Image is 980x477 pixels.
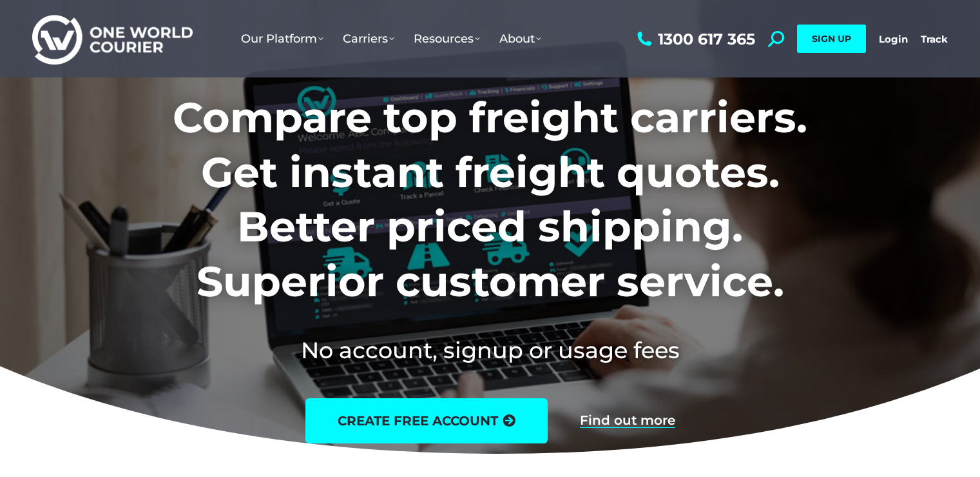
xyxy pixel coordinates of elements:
[241,32,323,46] span: Our Platform
[333,19,404,59] a: Carriers
[580,414,675,428] a: Find out more
[32,13,193,65] img: One World Courier
[231,19,333,59] a: Our Platform
[88,90,892,309] h1: Compare top freight carriers. Get instant freight quotes. Better priced shipping. Superior custom...
[88,334,892,366] h2: No account, signup or usage fees
[634,31,755,47] a: 1300 617 365
[499,32,541,46] span: About
[343,32,394,46] span: Carriers
[797,25,866,53] a: SIGN UP
[490,19,551,59] a: About
[812,33,851,45] span: SIGN UP
[879,33,908,45] a: Login
[414,32,480,46] span: Resources
[305,398,548,443] a: create free account
[404,19,490,59] a: Resources
[921,33,948,45] a: Track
